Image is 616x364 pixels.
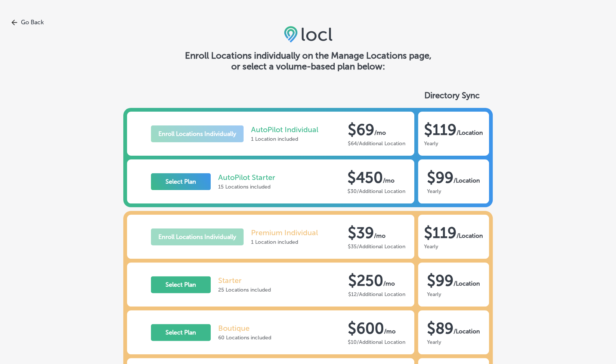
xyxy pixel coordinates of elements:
[427,188,480,195] div: Yearly
[218,276,271,285] p: Starter
[424,121,456,139] p: $119
[424,90,489,100] p: Directory Sync
[454,280,480,287] b: /Location
[427,168,454,186] p: $99
[218,335,271,341] p: 60 Locations included
[251,136,318,142] p: 1 Location included
[454,328,480,335] b: /Location
[383,177,394,184] b: / mo
[218,287,271,293] p: 25 Locations included
[454,177,480,184] b: /Location
[218,324,271,333] p: Boutique
[424,140,483,147] div: Yearly
[348,271,383,289] p: $250
[185,50,431,72] h4: Enroll Locations individually on the Manage Locations page, or select a volume-based plan below:
[284,26,332,43] img: 6efc1275baa40be7c98c3b36c6bfde44.png
[347,188,405,195] div: $30/Additional Location
[424,243,483,250] div: Yearly
[251,125,318,134] p: AutoPilot Individual
[456,129,483,136] b: /Location
[251,228,318,237] p: Premium Individual
[348,319,384,337] p: $600
[348,339,405,345] div: $10/Additional Location
[348,224,374,242] p: $39
[151,228,244,245] button: Enroll Locations Individually
[456,232,483,239] b: /Location
[374,232,386,239] b: / mo
[348,243,405,250] div: $35/Additional Location
[427,291,480,298] div: Yearly
[218,173,275,182] p: AutoPilot Starter
[427,339,480,345] div: Yearly
[218,184,275,190] p: 15 Locations included
[427,319,454,337] p: $89
[424,224,456,242] p: $119
[348,140,405,147] div: $64/Additional Location
[383,280,395,287] b: / mo
[151,324,211,341] button: Select Plan
[151,125,244,142] button: Enroll Locations Individually
[374,129,386,136] b: / mo
[151,276,211,293] button: Select Plan
[151,173,211,190] button: Select Plan
[251,239,318,245] p: 1 Location included
[348,291,405,298] div: $12/Additional Location
[348,121,374,139] p: $69
[427,271,454,289] p: $99
[347,168,383,186] p: $450
[384,328,396,335] b: / mo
